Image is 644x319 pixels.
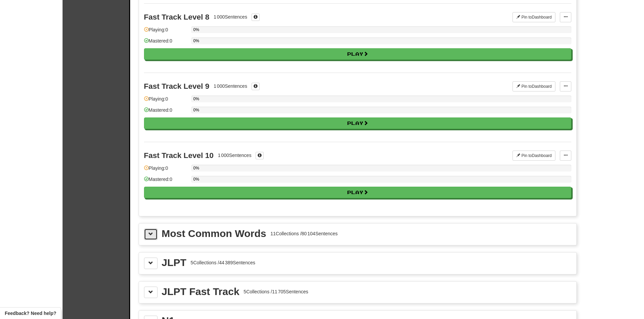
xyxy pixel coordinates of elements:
div: 5 Collections / 11 705 Sentences [244,288,308,295]
div: Most Common Words [162,229,266,239]
button: Pin toDashboard [512,81,555,91]
div: 1 000 Sentences [214,83,247,89]
div: Playing: 0 [144,165,188,176]
button: Play [144,48,571,60]
div: 5 Collections / 44 389 Sentences [191,259,255,266]
div: 1 000 Sentences [218,152,251,159]
button: Pin toDashboard [512,151,555,161]
div: Playing: 0 [144,26,188,37]
div: Fast Track Level 8 [144,13,210,21]
button: Play [144,187,571,198]
div: 11 Collections / 80 104 Sentences [270,230,338,237]
div: JLPT [162,258,186,268]
div: JLPT Fast Track [162,287,239,297]
div: Mastered: 0 [144,107,188,118]
div: 1 000 Sentences [214,14,247,20]
div: Mastered: 0 [144,37,188,49]
div: Mastered: 0 [144,176,188,187]
div: Fast Track Level 9 [144,82,210,90]
span: Open feedback widget [5,310,56,317]
button: Play [144,117,571,129]
div: Fast Track Level 10 [144,151,214,160]
button: Pin toDashboard [512,12,555,22]
div: Playing: 0 [144,96,188,107]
